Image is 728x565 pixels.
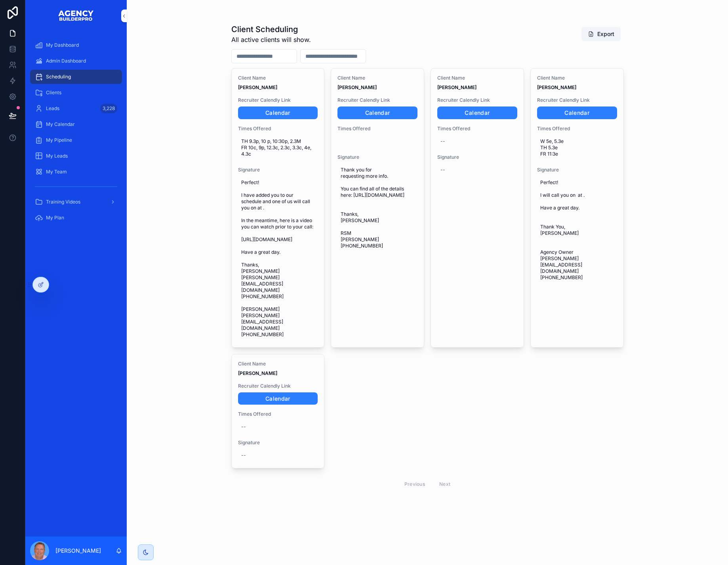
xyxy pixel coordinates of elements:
a: Calendar [238,392,318,405]
span: All active clients will show. [231,35,311,44]
a: Calendar [537,107,617,119]
span: Client Name [238,75,318,81]
a: Client Name[PERSON_NAME]Recruiter Calendly LinkCalendarTimes OfferedTH 9.3p, 10 p, 10:30p, 2.3M F... [231,68,325,348]
strong: [PERSON_NAME] [437,84,476,90]
h1: Client Scheduling [231,24,311,35]
span: Perfect! I will call you on at . Have a great day. Thank You, [PERSON_NAME] Agency Owner [PERSON_... [540,179,614,281]
span: Clients [46,89,61,96]
strong: [PERSON_NAME] [238,84,277,90]
span: Times Offered [537,126,617,132]
div: -- [440,167,445,173]
span: Perfect! I have added you to our schedule and one of us will call you on at . In the meantime, he... [241,179,315,338]
span: My Team [46,169,67,175]
a: My Plan [30,211,122,225]
a: Calendar [337,107,417,119]
span: Signature [238,167,318,173]
span: Times Offered [238,411,318,417]
span: Training Videos [46,199,80,205]
div: -- [440,138,445,145]
a: My Team [30,165,122,179]
strong: [PERSON_NAME] [337,84,377,90]
span: Scheduling [46,74,71,80]
span: Times Offered [437,126,517,132]
span: Client Name [337,75,417,81]
a: Calendar [238,107,318,119]
div: scrollable content [25,32,127,236]
a: Training Videos [30,195,122,209]
span: Recruiter Calendly Link [238,383,318,389]
span: Recruiter Calendly Link [238,97,318,103]
a: My Pipeline [30,133,122,147]
a: Calendar [437,107,517,119]
span: Recruiter Calendly Link [437,97,517,103]
span: Leads [46,105,59,112]
span: Recruiter Calendly Link [537,97,617,103]
div: 3,228 [100,104,117,113]
img: App logo [58,10,94,22]
a: Leads3,228 [30,101,122,116]
div: -- [241,424,246,430]
a: Client Name[PERSON_NAME]Recruiter Calendly LinkCalendarTimes Offered--Signature-- [231,354,325,469]
span: Client Name [238,361,318,367]
a: My Dashboard [30,38,122,52]
a: Client Name[PERSON_NAME]Recruiter Calendly LinkCalendarTimes OfferedW 5e, 5.3e TH 5.3e FR 11:3eSi... [530,68,624,348]
div: -- [241,452,246,458]
a: My Calendar [30,117,122,131]
span: My Plan [46,215,64,221]
a: Clients [30,86,122,100]
span: My Pipeline [46,137,72,143]
span: Thank you for requesting more info. You can find all of the details here: [URL][DOMAIN_NAME] Than... [341,167,414,249]
span: TH 9.3p, 10 p, 10:30p, 2.3M FR 10c, 9p, 12.3c, 2.3c, 3.3c, 4e, 4.3c [241,138,315,157]
strong: [PERSON_NAME] [537,84,576,90]
span: Admin Dashboard [46,58,86,64]
span: Times Offered [337,126,417,132]
span: My Calendar [46,121,75,127]
span: Signature [238,439,318,446]
span: Client Name [437,75,517,81]
span: Times Offered [238,126,318,132]
span: W 5e, 5.3e TH 5.3e FR 11:3e [540,138,614,157]
a: Client Name[PERSON_NAME]Recruiter Calendly LinkCalendarTimes OfferedSignatureThank you for reques... [331,68,424,348]
a: Scheduling [30,70,122,84]
strong: [PERSON_NAME] [238,370,277,376]
span: Client Name [537,75,617,81]
span: My Leads [46,153,68,159]
p: [PERSON_NAME] [55,547,101,555]
button: Export [581,27,621,41]
span: Signature [537,167,617,173]
a: Admin Dashboard [30,54,122,68]
span: My Dashboard [46,42,79,48]
span: Signature [437,154,517,160]
span: Signature [337,154,417,160]
span: Recruiter Calendly Link [337,97,417,103]
a: Client Name[PERSON_NAME]Recruiter Calendly LinkCalendarTimes Offered--Signature-- [431,68,524,348]
a: My Leads [30,149,122,163]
